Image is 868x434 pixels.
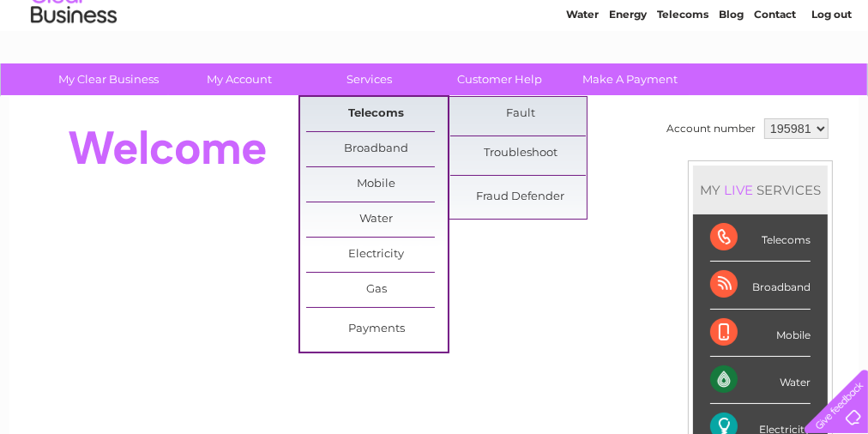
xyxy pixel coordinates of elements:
[30,9,841,83] div: Clear Business is a trading name of Verastar Limited (registered in [GEOGRAPHIC_DATA] No. 3667643...
[720,182,756,198] div: LIVE
[710,310,811,357] div: Mobile
[710,357,811,404] div: Water
[754,73,796,86] a: Contact
[566,73,599,86] a: Water
[306,273,448,307] a: Gas
[710,262,811,309] div: Broadband
[560,63,702,95] a: Make A Payment
[450,180,592,214] a: Fraud Defender
[719,73,744,86] a: Blog
[306,132,448,166] a: Broadband
[662,114,760,143] td: Account number
[299,63,441,95] a: Services
[450,97,592,131] a: Fault
[306,97,448,131] a: Telecoms
[39,63,180,95] a: My Clear Business
[450,136,592,171] a: Troubleshoot
[545,9,663,30] a: 0333 014 3131
[306,238,448,272] a: Electricity
[30,45,118,97] img: logo.png
[710,214,811,262] div: Telecoms
[693,166,828,214] div: MY SERVICES
[430,63,571,95] a: Customer Help
[306,312,448,347] a: Payments
[811,73,852,86] a: Log out
[306,202,448,237] a: Water
[609,73,647,86] a: Energy
[306,167,448,202] a: Mobile
[169,63,310,95] a: My Account
[657,73,708,86] a: Telecoms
